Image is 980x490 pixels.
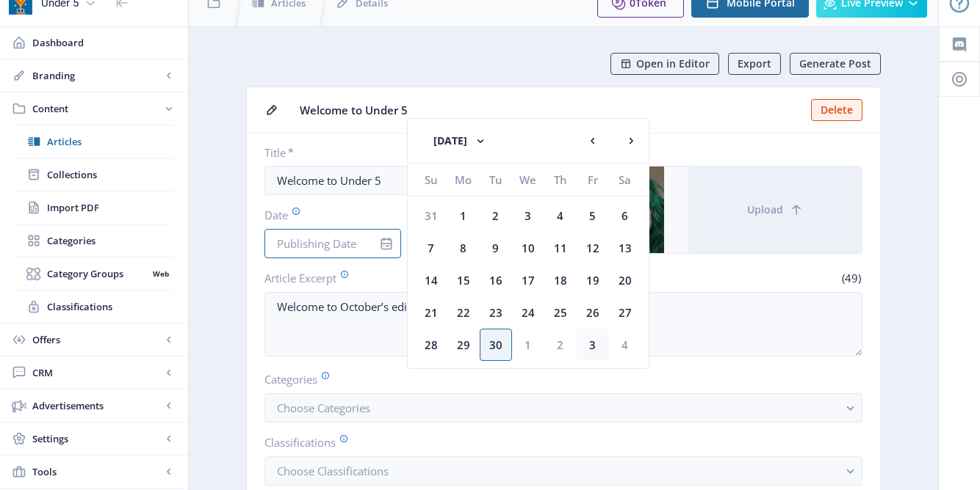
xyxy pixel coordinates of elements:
div: 30 [480,329,512,361]
span: (49) [840,271,862,285]
div: We [512,164,544,196]
span: Dashboard [32,35,176,50]
div: 21 [415,296,447,329]
span: Branding [32,68,162,83]
a: Classifications [15,290,173,323]
div: Mo [447,164,480,196]
div: Fr [577,164,609,196]
div: 3 [577,329,609,361]
a: Categories [15,224,173,257]
div: 1 [512,329,544,361]
div: 24 [512,296,544,329]
div: 19 [577,264,609,296]
a: Category GroupsWeb [15,257,173,290]
div: 13 [609,232,641,264]
span: Category Groups [47,266,148,281]
span: Choose Categories [277,401,370,415]
div: 28 [415,329,447,361]
div: 9 [480,232,512,264]
div: 14 [415,264,447,296]
div: 6 [609,200,641,232]
span: Categories [47,233,173,248]
div: 17 [512,264,544,296]
label: Image [572,145,851,160]
span: Offers [32,332,162,347]
span: Open in Editor [636,58,710,70]
span: Settings [32,431,162,446]
span: Advertisements [32,398,162,413]
button: Upload [688,167,862,253]
div: 10 [512,232,544,264]
div: 3 [512,200,544,232]
div: Sa [609,164,641,196]
span: Content [32,101,162,116]
div: Su [415,164,447,196]
span: Import PDF [47,200,173,215]
button: Export [728,53,781,75]
a: Import PDF [15,191,173,224]
button: Open in Editor [610,53,719,75]
label: Classifications [264,434,851,450]
input: Type Article Title ... [264,166,555,195]
div: 25 [544,296,577,329]
div: 23 [480,296,512,329]
button: Choose Categories [264,393,862,423]
input: Publishing Date [264,229,401,258]
span: Collections [47,167,173,182]
div: 4 [544,200,577,232]
div: 12 [577,232,609,264]
div: 4 [609,329,641,361]
div: 7 [415,232,447,264]
div: 2 [480,200,512,232]
div: Tu [480,164,512,196]
label: Categories [264,371,851,387]
div: 26 [577,296,609,329]
div: 16 [480,264,512,296]
div: 15 [447,264,480,296]
button: [DATE] [419,126,502,156]
span: Articles [47,134,173,149]
button: Generate Post [790,53,881,75]
label: Date [264,207,389,223]
label: Title [264,145,404,160]
div: 2 [544,329,577,361]
label: Article Excerpt [264,270,558,286]
div: Th [544,164,577,196]
span: Upload [747,204,783,216]
span: CRM [32,365,162,380]
div: 5 [577,200,609,232]
div: 22 [447,296,480,329]
a: Collections [15,158,173,191]
span: Welcome to Under 5 [300,103,802,118]
span: Generate Post [799,58,871,70]
span: Tools [32,464,162,479]
nb-badge: Web [148,266,173,281]
div: 20 [609,264,641,296]
div: 29 [447,329,480,361]
span: Export [738,58,771,70]
div: 31 [415,200,447,232]
div: 1 [447,200,480,232]
nb-icon: info [379,236,394,251]
div: 11 [544,232,577,264]
div: 8 [447,232,480,264]
div: 27 [609,296,641,329]
a: Articles [15,125,173,158]
button: Delete [811,99,862,121]
div: 18 [544,264,577,296]
span: Classifications [47,299,173,314]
